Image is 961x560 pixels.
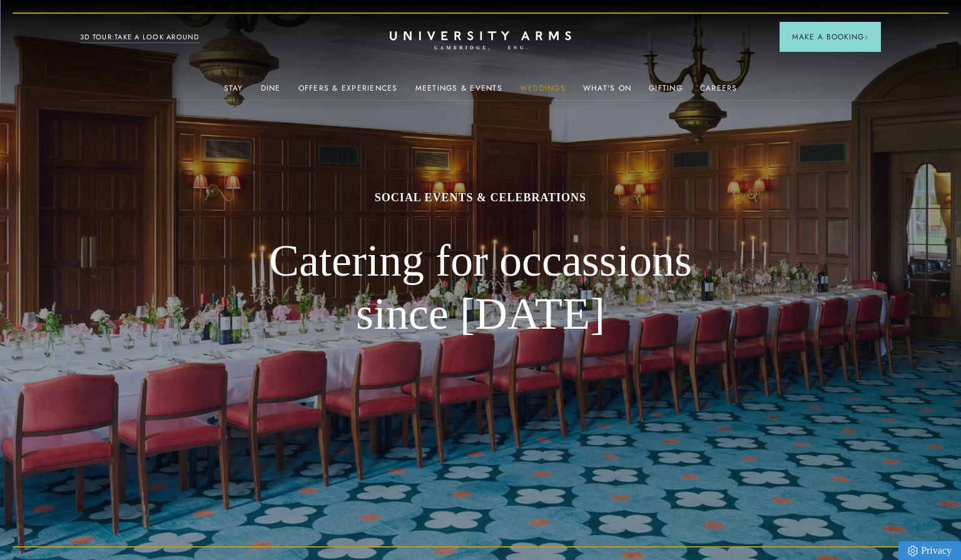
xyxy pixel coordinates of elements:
[261,84,281,100] a: Dine
[864,35,868,39] img: Arrow icon
[520,84,566,100] a: Weddings
[649,84,683,100] a: Gifting
[80,32,200,43] a: 3D TOUR:TAKE A LOOK AROUND
[898,541,961,560] a: Privacy
[792,31,868,42] span: Make a Booking
[240,190,721,205] h1: SOCIAL EVENTS & CELEBRATIONS
[908,546,918,556] img: Privacy
[415,84,502,100] a: Meetings & Events
[224,84,243,100] a: Stay
[390,31,571,51] a: Home
[700,84,738,100] a: Careers
[780,22,881,52] button: Make a BookingArrow icon
[583,84,631,100] a: What's On
[240,234,721,341] h2: Catering for occassions since [DATE]
[298,84,398,100] a: Offers & Experiences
